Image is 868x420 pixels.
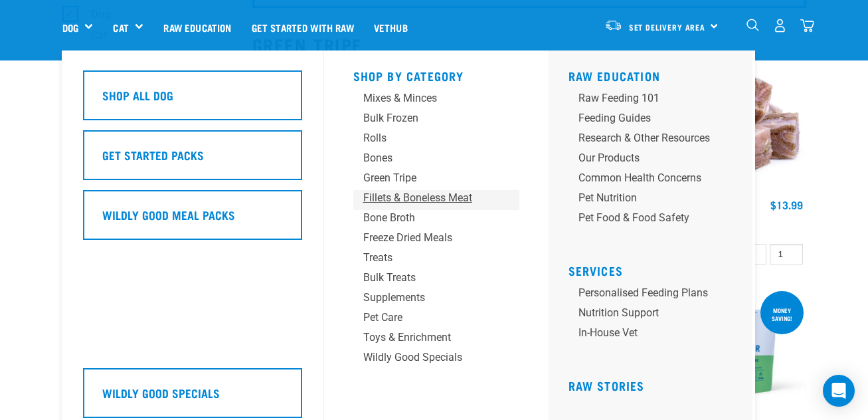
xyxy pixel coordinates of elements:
div: Feeding Guides [578,110,710,126]
div: $13.99 [770,199,803,211]
a: Bone Broth [353,210,519,230]
div: Toys & Enrichment [363,330,487,346]
div: Mixes & Minces [363,90,487,106]
a: Research & Other Resources [568,130,742,150]
div: Common Health Concerns [578,170,710,186]
a: Raw Stories [568,382,645,389]
div: Wildly Good Specials [363,350,487,366]
a: Green Tripe [353,170,519,190]
div: Research & Other Resources [578,130,710,146]
a: Get Started Packs [83,130,302,190]
div: Bulk Treats [363,270,487,286]
a: Our Products [568,150,742,170]
a: Raw Feeding 101 [568,90,742,110]
div: Money saving! [760,300,804,328]
div: Bones [363,150,487,166]
div: Green Tripe [363,170,487,186]
a: Rolls [353,130,519,150]
a: Personalised Feeding Plans [568,285,742,305]
span: Set Delivery Area [629,25,706,29]
a: Dog [62,20,78,35]
div: Treats [363,250,487,266]
img: home-icon@2x.png [800,19,814,33]
div: Bone Broth [363,210,487,226]
a: Pet Care [353,310,519,330]
a: Supplements [353,290,519,310]
h5: Wildly Good Meal Packs [102,206,235,223]
div: Pet Food & Food Safety [578,210,710,226]
div: Bulk Frozen [363,110,487,126]
div: Our Products [578,150,710,166]
h5: Shop All Dog [102,86,173,104]
a: Wildly Good Meal Packs [83,190,302,250]
a: Raw Education [153,1,241,54]
a: Shop All Dog [83,70,302,130]
a: Vethub [364,1,418,54]
a: Nutrition Support [568,305,742,325]
a: Common Health Concerns [568,170,742,190]
div: Supplements [363,290,487,306]
a: Cat [113,20,128,35]
a: Pet Food & Food Safety [568,210,742,230]
a: Bones [353,150,519,170]
div: Rolls [363,130,487,146]
div: Open Intercom Messenger [823,375,855,407]
h5: Services [568,264,742,274]
img: van-moving.png [604,19,622,31]
div: Pet Care [363,310,487,326]
a: Mixes & Minces [353,90,519,110]
img: home-icon-1@2x.png [746,19,759,31]
div: Pet Nutrition [578,190,710,206]
h5: Get Started Packs [102,146,204,163]
a: Treats [353,250,519,270]
a: Freeze Dried Meals [353,230,519,250]
a: Raw Education [568,72,661,79]
a: Toys & Enrichment [353,330,519,350]
a: Feeding Guides [568,110,742,130]
a: Bulk Frozen [353,110,519,130]
div: Freeze Dried Meals [363,230,487,246]
div: Fillets & Boneless Meat [363,190,487,206]
input: 1 [770,244,803,264]
h5: Wildly Good Specials [102,384,220,401]
a: Get started with Raw [242,1,364,54]
a: Wildly Good Specials [353,350,519,369]
a: In-house vet [568,325,742,345]
div: Raw Feeding 101 [578,90,710,106]
img: user.png [773,19,787,33]
a: Fillets & Boneless Meat [353,190,519,210]
a: Bulk Treats [353,270,519,290]
a: Pet Nutrition [568,190,742,210]
h5: Shop By Category [353,69,519,80]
